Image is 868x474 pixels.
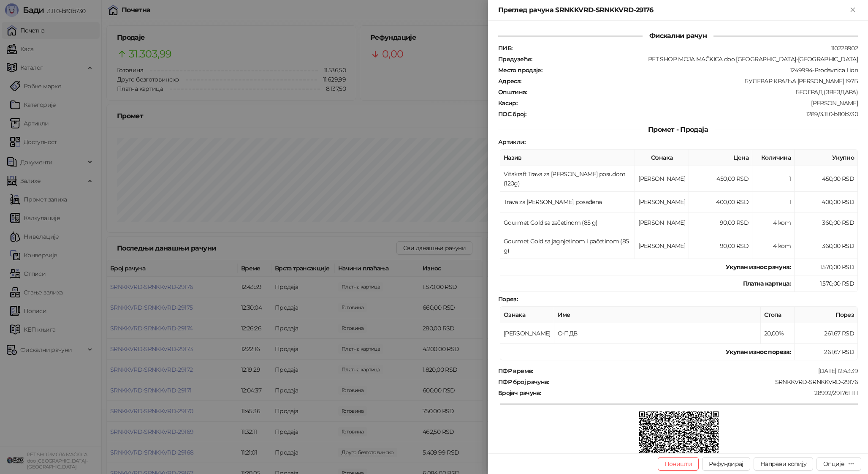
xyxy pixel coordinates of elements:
th: Ознака [500,307,554,323]
button: Опције [816,457,861,471]
button: Рефундирај [702,457,750,471]
div: 1249994-Prodavnica Lion [543,66,859,74]
td: 1.570,00 RSD [795,275,858,292]
strong: Адреса : [498,77,521,85]
td: 450,00 RSD [795,166,858,192]
th: Количина [752,150,795,166]
th: Назив [500,150,635,166]
button: Close [848,5,858,15]
div: БЕОГРАД (ЗВЕЗДАРА) [528,88,859,96]
td: Vitakraft Trava za [PERSON_NAME] posudom (120g) [500,166,635,192]
strong: Место продаје : [498,66,542,74]
td: 261,67 RSD [795,323,858,344]
th: Порез [795,307,858,323]
td: [PERSON_NAME] [635,192,689,212]
div: БУЛЕВАР КРАЉА [PERSON_NAME] 197Б [522,77,859,85]
td: 261,67 RSD [795,344,858,360]
div: [PERSON_NAME] [518,99,859,107]
strong: Платна картица : [743,280,791,287]
span: Промет - Продаја [641,125,715,133]
div: Преглед рачуна SRNKKVRD-SRNKKVRD-29176 [498,5,848,15]
strong: Артикли : [498,138,525,146]
div: 110228902 [513,44,859,52]
strong: ПФР време : [498,367,533,375]
td: 20,00% [761,323,795,344]
th: Укупно [795,150,858,166]
th: Цена [689,150,752,166]
td: 4 kom [752,233,795,259]
td: 400,00 RSD [795,192,858,212]
strong: Укупан износ рачуна : [726,263,791,271]
td: 400,00 RSD [689,192,752,212]
div: [DATE] 12:43:39 [534,367,859,375]
td: [PERSON_NAME] [635,166,689,192]
span: Направи копију [760,460,806,468]
td: 360,00 RSD [795,233,858,259]
div: 1289/3.11.0-b80b730 [527,110,859,118]
td: Gourmet Gold sa jagnjetinom i pačetinom (85 g) [500,233,635,259]
strong: Укупан износ пореза: [726,348,791,356]
strong: ПФР број рачуна : [498,378,549,386]
td: О-ПДВ [554,323,761,344]
td: Gourmet Gold sa zečetinom (85 g) [500,212,635,233]
button: Направи копију [754,457,813,471]
td: [PERSON_NAME] [500,323,554,344]
td: 4 kom [752,212,795,233]
button: Поништи [658,457,699,471]
td: 90,00 RSD [689,233,752,259]
th: Стопа [761,307,795,323]
div: PET SHOP MOJA MAČKICA doo [GEOGRAPHIC_DATA]-[GEOGRAPHIC_DATA] [533,55,859,63]
td: Trava za [PERSON_NAME], posađena [500,192,635,212]
td: 360,00 RSD [795,212,858,233]
strong: Касир : [498,99,517,107]
td: 1 [752,192,795,212]
div: Опције [823,460,844,468]
strong: Порез : [498,295,518,303]
strong: Општина : [498,88,527,96]
td: 450,00 RSD [689,166,752,192]
td: 90,00 RSD [689,212,752,233]
strong: Бројач рачуна : [498,389,541,397]
div: 28992/29176ПП [542,389,859,397]
td: 1 [752,166,795,192]
td: 1.570,00 RSD [795,259,858,275]
td: [PERSON_NAME] [635,212,689,233]
strong: Предузеће : [498,55,532,63]
td: [PERSON_NAME] [635,233,689,259]
strong: ПИБ : [498,44,512,52]
th: Ознака [635,150,689,166]
span: Фискални рачун [643,32,713,40]
th: Име [554,307,761,323]
strong: ПОС број : [498,110,526,118]
div: SRNKKVRD-SRNKKVRD-29176 [550,378,859,386]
